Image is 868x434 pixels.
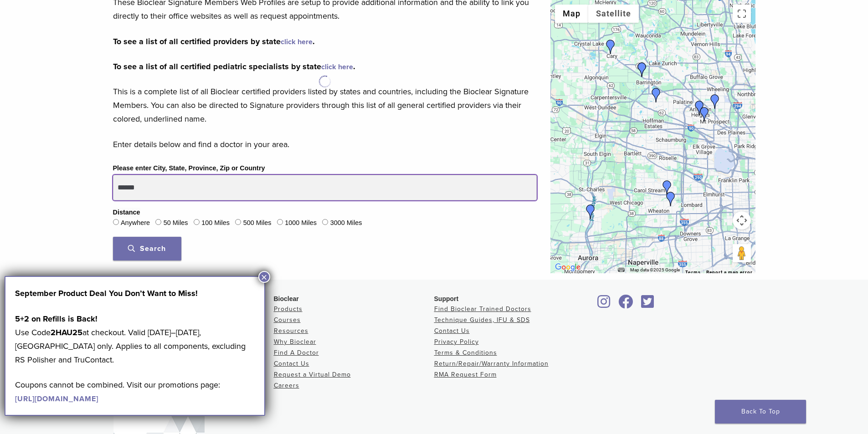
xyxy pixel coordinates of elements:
a: Products [274,305,303,313]
button: Drag Pegman onto the map to open Street View [733,244,751,262]
a: Privacy Policy [434,338,479,346]
a: Why Bioclear [274,338,316,346]
label: 3000 Miles [330,218,362,228]
div: Dr. Ankur Patel [649,88,663,102]
a: Contact Us [434,327,470,335]
a: Terms (opens in new tab) [685,270,701,275]
div: Dr. Kathy Pawlusiewicz [697,107,712,122]
label: 500 Miles [243,218,272,228]
label: 1000 Miles [285,218,317,228]
a: Report a map error [706,270,753,275]
a: Find Bioclear Trained Doctors [434,305,531,313]
p: This is a complete list of all Bioclear certified providers listed by states and countries, inclu... [113,85,537,126]
a: Open this area in Google Maps (opens a new window) [553,261,583,273]
div: Dr. Niraj Patel [603,40,618,54]
legend: Distance [113,208,140,218]
a: RMA Request Form [434,371,497,378]
button: Keyboard shortcuts [618,267,624,273]
a: click here [321,62,353,71]
strong: September Product Deal You Don’t Want to Miss! [15,288,198,298]
a: Bioclear [616,300,637,309]
span: Bioclear [274,295,299,302]
a: Request a Virtual Demo [274,371,351,378]
span: Map data ©2025 Google [630,267,680,272]
a: Careers [274,382,299,389]
a: Terms & Conditions [434,349,497,357]
p: Coupons cannot be combined. Visit our promotions page: [15,378,255,405]
p: Use Code at checkout. Valid [DATE]–[DATE], [GEOGRAPHIC_DATA] only. Applies to all components, exc... [15,312,255,367]
button: Search [113,237,181,260]
a: Bioclear [638,300,657,309]
button: Show street map [555,5,588,23]
span: Search [128,244,166,253]
button: Toggle fullscreen view [733,5,751,23]
strong: To see a list of all certified pediatric specialists by state . [113,61,355,71]
label: 100 Miles [201,218,230,228]
div: Joana Tylman [708,94,722,109]
a: click here [281,37,313,46]
a: Courses [274,316,301,324]
a: [URL][DOMAIN_NAME] [15,394,98,403]
a: Find A Doctor [274,349,319,357]
a: Technique Guides, IFU & SDS [434,316,530,324]
div: Dr. Margaret Radziszewski [692,101,707,115]
a: Return/Repair/Warranty Information [434,360,549,368]
div: Dr. Bhumika Patel [660,180,674,195]
div: Dr. Ken Korpan [583,204,598,219]
div: Dr. Charise Petrelli [663,192,678,206]
img: Google [553,261,583,273]
span: Support [434,295,459,302]
a: Resources [274,327,308,335]
a: Back To Top [715,400,806,424]
button: Close [258,271,270,283]
button: Map camera controls [733,211,751,230]
label: Please enter City, State, Province, Zip or Country [113,163,265,174]
button: Show satellite imagery [588,5,639,23]
strong: 5+2 on Refills is Back! [15,314,98,324]
p: Enter details below and find a doctor in your area. [113,138,537,151]
a: Bioclear [595,300,614,309]
strong: To see a list of all certified providers by state . [113,36,315,46]
strong: 2HAU25 [51,327,82,337]
a: Contact Us [274,360,309,368]
label: 50 Miles [164,218,188,228]
label: Anywhere [121,218,150,228]
div: Dr. Iwona Iwaszczyszyn [635,62,649,77]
